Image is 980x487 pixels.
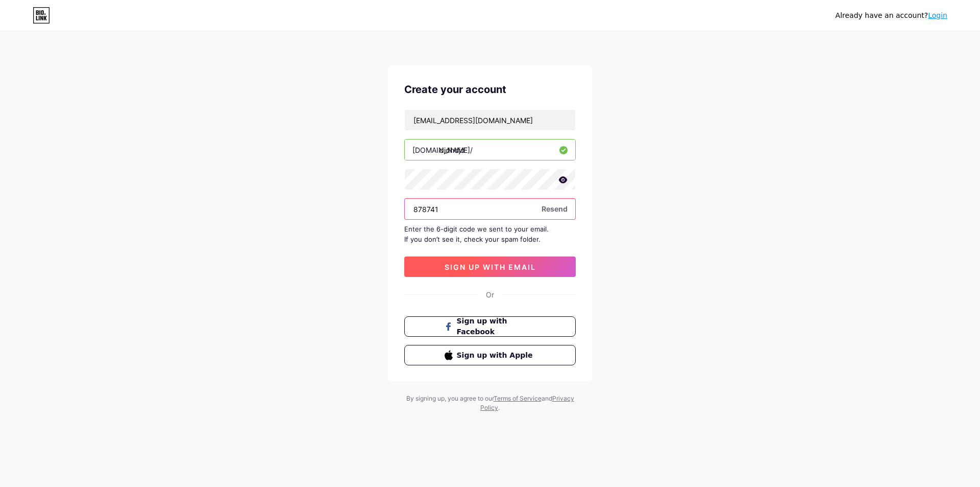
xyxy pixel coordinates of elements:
div: Enter the 6-digit code we sent to your email. If you don’t see it, check your spam folder. [404,224,576,244]
a: Login [928,11,947,19]
span: Sign up with Apple [457,350,536,361]
span: sign up with email [445,263,536,271]
button: Sign up with Facebook [404,316,576,337]
input: Paste login code [405,199,575,219]
input: username [405,140,575,160]
span: Sign up with Facebook [457,316,536,337]
div: Already have an account? [836,10,947,21]
div: [DOMAIN_NAME]/ [412,145,473,155]
a: Terms of Service [494,395,542,402]
div: By signing up, you agree to our and . [403,394,577,412]
button: sign up with email [404,257,576,277]
button: Sign up with Apple [404,345,576,365]
div: Create your account [404,82,576,97]
div: Or [486,289,494,300]
input: Email [405,110,575,130]
span: Resend [542,203,568,214]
